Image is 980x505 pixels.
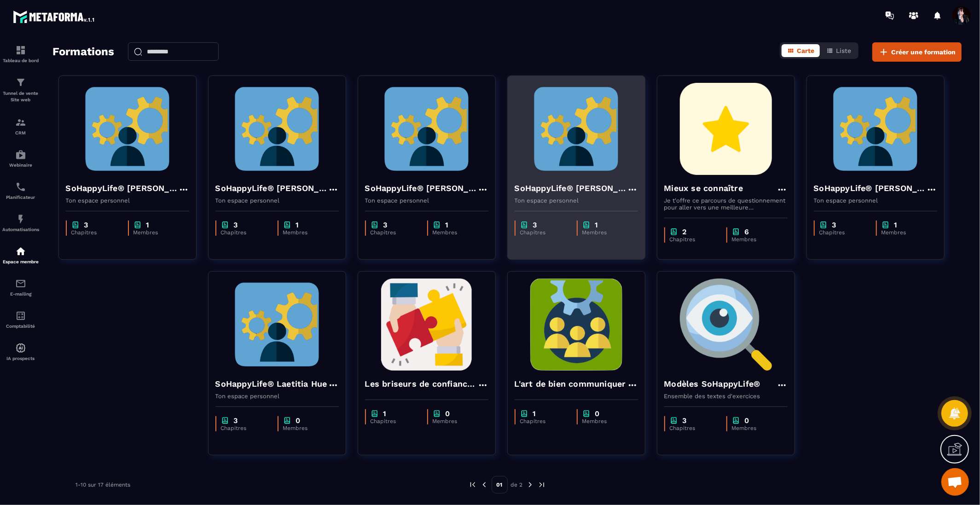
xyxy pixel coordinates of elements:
[133,229,180,236] p: Membres
[15,310,26,321] img: accountant
[664,182,743,195] h4: Mieux se connaître
[520,221,528,229] img: chapter
[365,182,477,195] h4: SoHappyLife® [PERSON_NAME]
[745,416,749,425] p: 0
[215,197,339,204] p: Ton espace personnel
[371,229,418,236] p: Chapitres
[480,481,488,489] img: prev
[283,221,291,229] img: chapter
[582,221,591,229] img: chapter
[670,236,717,243] p: Chapitres
[234,221,238,229] p: 3
[732,416,740,425] img: chapter
[208,271,358,467] a: formation-backgroundSoHappyLife® Laetitia HueTon espace personnelchapter3Chapitreschapter0Membres
[595,221,598,229] p: 1
[215,393,339,400] p: Ton espace personnel
[515,83,638,175] img: formation-background
[814,197,937,204] p: Ton espace personnel
[821,44,857,57] button: Liste
[891,47,956,57] span: Créer une formation
[832,221,836,229] p: 3
[806,75,956,271] a: formation-backgroundSoHappyLife® [PERSON_NAME]Ton espace personnelchapter3Chapitreschapter1Membres
[664,279,788,371] img: formation-background
[872,42,962,62] button: Créer une formation
[58,75,208,271] a: formation-backgroundSoHappyLife® [PERSON_NAME]Ton espace personnelchapter3Chapitreschapter1Membres
[371,221,379,229] img: chapter
[2,227,39,232] p: Automatisations
[208,75,358,271] a: formation-backgroundSoHappyLife® [PERSON_NAME]Ton espace personnelchapter3Chapitreschapter1Membres
[365,377,477,390] h4: Les briseurs de confiance dans l'entreprise
[520,229,568,236] p: Chapitres
[234,416,238,425] p: 3
[2,142,39,174] a: automationsautomationsWebinaire
[814,182,926,195] h4: SoHappyLife® [PERSON_NAME]
[15,342,26,354] img: automations
[732,227,740,236] img: chapter
[66,197,189,204] p: Ton espace personnel
[492,476,508,493] p: 01
[538,481,546,489] img: next
[221,229,268,236] p: Chapitres
[2,163,39,168] p: Webinaire
[365,83,488,175] img: formation-background
[2,271,39,303] a: emailemailE-mailing
[2,356,39,361] p: IA prospects
[2,324,39,329] p: Comptabilité
[446,221,449,229] p: 1
[433,229,479,236] p: Membres
[2,207,39,239] a: automationsautomationsAutomatisations
[2,239,39,271] a: automationsautomationsEspace membre
[383,409,387,418] p: 1
[670,227,678,236] img: chapter
[15,149,26,160] img: automations
[215,377,327,390] h4: SoHappyLife® Laetitia Hue
[582,409,591,418] img: chapter
[819,229,867,236] p: Chapitres
[2,259,39,264] p: Espace membre
[446,409,450,418] p: 0
[2,58,39,63] p: Tableau de bord
[133,221,142,229] img: chapter
[84,221,88,229] p: 3
[664,83,788,175] img: formation-background
[221,221,229,229] img: chapter
[732,236,778,243] p: Membres
[2,110,39,142] a: formationformationCRM
[507,75,657,271] a: formation-backgroundSoHappyLife® [PERSON_NAME]Ton espace personnelchapter3Chapitreschapter1Membres
[533,221,537,229] p: 3
[515,377,626,390] h4: L'art de bien communiquer
[296,416,301,425] p: 0
[71,221,80,229] img: chapter
[358,271,507,467] a: formation-backgroundLes briseurs de confiance dans l'entreprisechapter1Chapitreschapter0Membres
[814,83,937,175] img: formation-background
[283,229,330,236] p: Membres
[358,75,507,271] a: formation-backgroundSoHappyLife® [PERSON_NAME]Ton espace personnelchapter3Chapitreschapter1Membres
[657,75,806,271] a: formation-backgroundMieux se connaîtreJe t'offre ce parcours de questionnement pour aller vers un...
[582,229,629,236] p: Membres
[15,278,26,289] img: email
[15,77,26,88] img: formation
[469,481,477,489] img: prev
[66,83,189,175] img: formation-background
[670,416,678,425] img: chapter
[881,229,928,236] p: Membres
[515,279,638,371] img: formation-background
[15,117,26,128] img: formation
[296,221,299,229] p: 1
[745,227,749,236] p: 6
[371,418,418,424] p: Chapitres
[819,221,828,229] img: chapter
[2,90,39,103] p: Tunnel de vente Site web
[365,197,488,204] p: Ton espace personnel
[836,47,851,54] span: Liste
[2,130,39,135] p: CRM
[894,221,898,229] p: 1
[283,425,330,431] p: Membres
[2,195,39,200] p: Planificateur
[2,291,39,296] p: E-mailing
[526,481,534,489] img: next
[383,221,388,229] p: 3
[797,47,814,54] span: Carte
[2,303,39,336] a: accountantaccountantComptabilité
[507,271,657,467] a: formation-backgroundL'art de bien communiquerchapter1Chapitreschapter0Membres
